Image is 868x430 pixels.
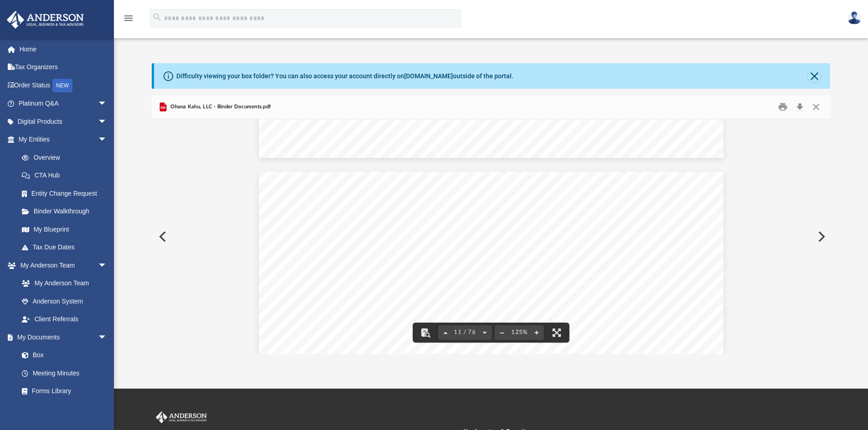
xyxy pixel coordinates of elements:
div: Difficulty viewing your box folder? You can also access your account directly on outside of the p... [176,71,514,81]
img: Anderson Advisors Platinum Portal [4,11,87,29]
span: Effect of Dissolution ................................................................23 [409,285,641,294]
a: CTA Hub [13,167,121,185]
img: Anderson Advisors Platinum Portal [154,411,209,423]
span: Ohana Kahu, LLC - Binder Documents.pdf [169,103,271,111]
div: Document Viewer [152,119,831,354]
a: Home [6,40,121,58]
a: Anderson System [13,292,116,310]
span: Section 13.08 [313,348,363,357]
span: Company Property Sole Source ...............................................24 [409,316,641,325]
span: In-Kind Distributions in Liquidation .......................................23 [409,306,641,315]
button: Previous File [152,224,172,249]
button: Enter fullscreen [547,323,567,343]
span: ...........24 [607,337,641,346]
img: User Pic [847,11,861,25]
div: NEW [52,79,72,92]
span: Involuntary Transfer of a Membership Interest .......................22 [409,238,641,247]
span: Cancellation of Articles of Organization .................................24 [409,327,640,336]
span: ...............................................................................23 [452,295,641,304]
span: 11 / 76 [452,329,478,335]
a: My Anderson Teamarrow_drop_down [6,256,116,274]
a: Tax Due Dates [13,238,121,257]
span: ...............24 [598,348,641,357]
span: Section 12.13 [313,227,363,236]
button: Previous page [438,323,452,343]
span: arrow_drop_down [98,112,116,131]
a: Digital Productsarrow_drop_down [6,112,121,131]
a: My Entitiesarrow_drop_down [6,131,121,149]
i: search [152,12,162,22]
button: Close [808,70,821,82]
span: Assignee or Charging Order Holder Assumes Tax Liability [409,227,624,236]
a: My Anderson Team [13,274,112,293]
span: ...22 [625,227,641,236]
span: Section 13.03 [313,295,363,304]
a: Entity Change Request [13,184,121,202]
span: Section 13.07 [313,337,363,346]
button: Next File [811,224,831,249]
button: 11 / 76 [452,323,478,343]
button: Download [791,100,808,114]
a: My Documentsarrow_drop_down [6,328,116,346]
button: Next page [478,323,492,343]
span: arrow_drop_down [98,328,116,347]
span: Dissolution Events ...................................................................22 [409,274,641,283]
a: menu [123,17,134,24]
span: Section 13.02 [313,285,363,294]
span: Company Asset Sales during Term of the Company [409,348,596,357]
i: menu [123,13,134,24]
span: arrow_drop_down [98,131,116,149]
a: Platinum Q&Aarrow_drop_down [6,95,121,113]
span: ..................................................22 [518,262,641,271]
span: Section 13.01 [313,274,363,283]
span: Section 13.06 [313,327,363,336]
button: Zoom in [529,323,544,343]
a: Overview [13,148,121,167]
a: Binder Walkthrough [13,202,121,221]
div: Preview [152,95,831,354]
span: Section 12.14 [313,238,363,247]
button: Print [774,100,792,114]
button: Close [808,100,824,114]
a: Tax Organizers [6,58,121,76]
a: Order StatusNEW [6,76,121,95]
span: Liquidation [409,295,451,304]
a: Client Referrals [13,310,116,329]
span: Dissolution and Liquidation [409,262,518,271]
a: [DOMAIN_NAME] [404,72,453,80]
span: Article Thirteen [313,262,376,271]
span: Survival of Indemnity Rights, Duties, and Obligations [409,337,606,346]
a: Meeting Minutes [13,364,116,382]
span: arrow_drop_down [98,95,116,113]
span: Section 13.04 [313,306,363,315]
button: Toggle findbar [415,323,435,343]
a: My Blueprint [13,220,116,238]
a: Box [13,346,112,364]
button: Zoom out [495,323,509,343]
span: arrow_drop_down [98,256,116,275]
span: Table of Contents of [PERSON_NAME], LLC [313,112,470,120]
span: Section 13.05 [313,316,363,325]
span: Page 3 of 5 [313,122,351,130]
a: Forms Library [13,382,112,400]
div: Current zoom level [509,329,529,335]
div: File preview [152,119,831,354]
